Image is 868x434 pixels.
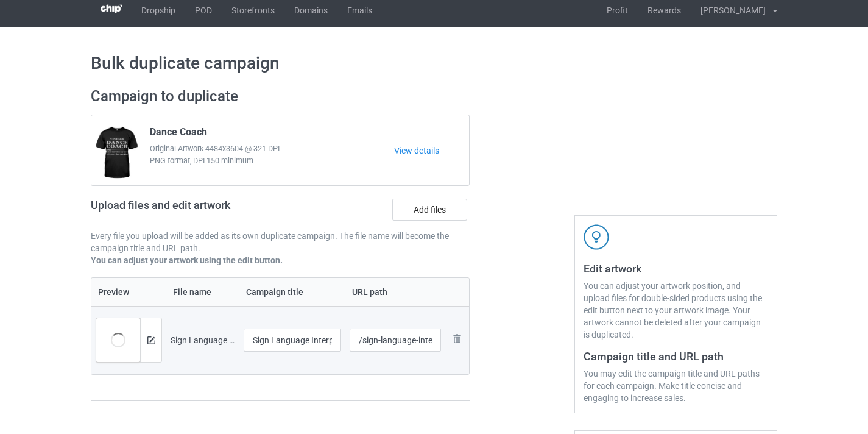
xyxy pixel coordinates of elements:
span: PNG format, DPI 150 minimum [150,155,394,167]
p: Every file you upload will be added as its own duplicate campaign. The file name will become the ... [91,230,470,254]
th: File name [166,278,239,306]
th: URL path [345,278,446,306]
h2: Campaign to duplicate [91,87,470,106]
div: Sign Language Interpreter-VinNew.png [171,334,235,346]
div: You may edit the campaign title and URL paths for each campaign. Make title concise and engaging ... [584,368,768,404]
h2: Upload files and edit artwork [91,199,318,221]
img: svg+xml;base64,PD94bWwgdmVyc2lvbj0iMS4wIiBlbmNvZGluZz0iVVRGLTgiPz4KPHN2ZyB3aWR0aD0iMTRweCIgaGVpZ2... [147,336,155,344]
span: Dance Coach [150,126,207,143]
img: svg+xml;base64,PD94bWwgdmVyc2lvbj0iMS4wIiBlbmNvZGluZz0iVVRGLTgiPz4KPHN2ZyB3aWR0aD0iNDJweCIgaGVpZ2... [584,224,609,250]
th: Preview [91,278,166,306]
h3: Campaign title and URL path [584,349,768,363]
h3: Edit artwork [584,261,768,276]
b: You can adjust your artwork using the edit button. [91,255,283,265]
img: 3d383065fc803cdd16c62507c020ddf8.png [101,4,122,13]
th: Campaign title [239,278,345,306]
div: You can adjust your artwork position, and upload files for double-sided products using the edit b... [584,280,768,341]
h1: Bulk duplicate campaign [91,52,777,74]
span: Original Artwork 4484x3604 @ 321 DPI [150,143,394,155]
label: Add files [392,199,467,221]
a: View details [394,144,469,157]
img: svg+xml;base64,PD94bWwgdmVyc2lvbj0iMS4wIiBlbmNvZGluZz0iVVRGLTgiPz4KPHN2ZyB3aWR0aD0iMjhweCIgaGVpZ2... [450,332,464,346]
